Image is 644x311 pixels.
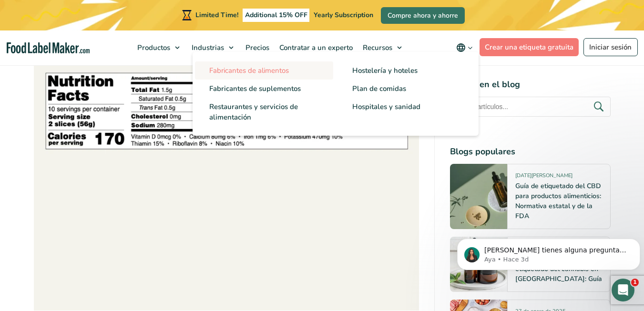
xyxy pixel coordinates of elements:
a: Plan de comidas [338,80,476,98]
a: Hostelería y hoteles [338,61,476,80]
span: 1 [631,279,639,286]
span: [DATE][PERSON_NAME] [515,172,572,183]
a: Compre ahora y ahorre [381,7,465,24]
a: Contratar a un experto [275,30,356,65]
a: Industrias [187,30,238,65]
span: Fabricantes de suplementos [209,84,301,93]
span: Hostelería y hoteles [352,66,418,75]
span: Hospitales y sanidad [352,102,420,111]
h4: Buscar en el blog [450,78,611,91]
a: Fabricantes de alimentos [195,61,333,80]
span: Recursos [360,43,393,52]
span: Fabricantes de alimentos [209,66,289,75]
a: Crear una etiqueta gratuita [480,38,579,56]
span: Industrias [189,43,225,52]
span: Plan de comidas [352,84,406,93]
a: Fabricantes de suplementos [195,80,333,98]
a: Hospitales y sanidad [338,98,476,116]
span: Yearly Subscription [314,10,373,20]
span: Contratar a un experto [276,43,354,52]
h4: Blogs populares [450,145,611,158]
a: Iniciar sesión [583,38,638,56]
span: Productos [134,43,171,52]
span: Restaurantes y servicios de alimentación [209,102,298,122]
span: Precios [243,43,270,52]
a: Recursos [358,30,407,65]
a: Productos [133,30,184,65]
span: Additional 15% OFF [243,9,310,22]
input: Buscar artículos... [450,97,611,117]
a: Restaurantes y servicios de alimentación [195,98,333,126]
iframe: Intercom notifications mensaje [453,219,644,285]
iframe: Intercom live chat [612,279,634,301]
span: Limited Time! [195,10,238,20]
a: Guía de etiquetado del CBD para productos alimenticios: Normativa estatal y de la FDA [515,181,601,221]
a: Precios [241,30,272,65]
